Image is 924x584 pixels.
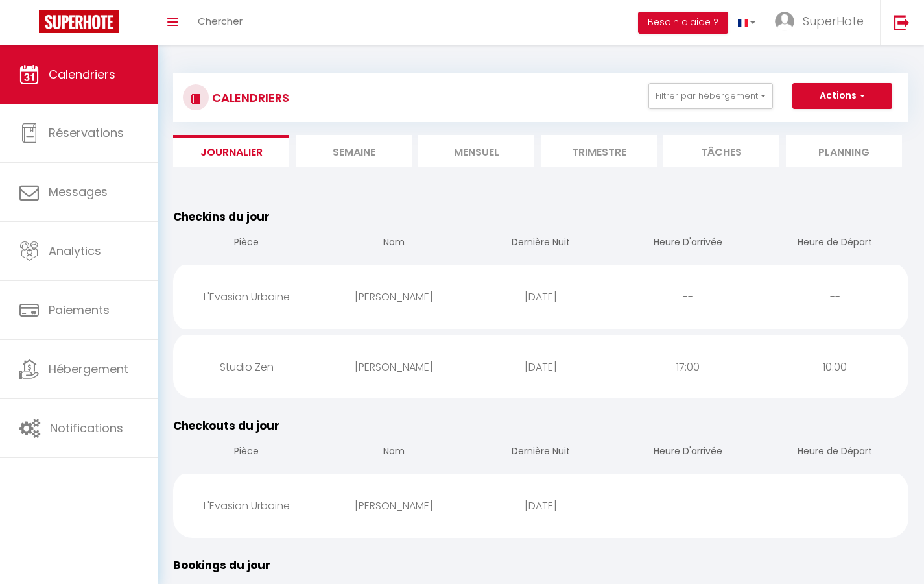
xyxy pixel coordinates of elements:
[786,135,902,167] li: Planning
[418,135,534,167] li: Mensuel
[296,135,412,167] li: Semaine
[468,434,615,471] th: Dernière Nuit
[761,225,908,262] th: Heure de Départ
[209,83,289,112] h3: CALENDRIERS
[648,83,773,109] button: Filtrer par hébergement
[173,225,320,262] th: Pièce
[894,14,910,30] img: logout
[49,243,101,259] span: Analytics
[10,5,49,44] button: Ouvrir le widget de chat LiveChat
[320,276,468,318] div: [PERSON_NAME]
[614,485,761,527] div: --
[173,135,289,167] li: Journalier
[614,346,761,388] div: 17:00
[173,209,270,225] span: Checkins du jour
[173,346,320,388] div: Studio Zen
[803,13,864,29] span: SuperHote
[468,225,615,262] th: Dernière Nuit
[761,434,908,471] th: Heure de Départ
[49,302,110,318] span: Paiements
[49,184,108,200] span: Messages
[173,276,320,318] div: L'Evasion Urbaine
[614,276,761,318] div: --
[320,225,468,262] th: Nom
[468,485,615,527] div: [DATE]
[614,225,761,262] th: Heure D'arrivée
[320,434,468,471] th: Nom
[320,346,468,388] div: [PERSON_NAME]
[173,418,279,433] span: Checkouts du jour
[638,12,728,34] button: Besoin d'aide ?
[173,434,320,471] th: Pièce
[468,346,615,388] div: [DATE]
[663,135,779,167] li: Tâches
[320,485,468,527] div: [PERSON_NAME]
[173,557,270,573] span: Bookings du jour
[761,346,908,388] div: 10:00
[39,10,119,33] img: Super Booking
[49,361,128,377] span: Hébergement
[468,276,615,318] div: [DATE]
[198,14,243,28] span: Chercher
[50,420,123,436] span: Notifications
[792,83,892,109] button: Actions
[49,66,115,82] span: Calendriers
[541,135,657,167] li: Trimestre
[761,485,908,527] div: --
[761,276,908,318] div: --
[173,485,320,527] div: L'Evasion Urbaine
[49,125,124,141] span: Réservations
[775,12,794,31] img: ...
[614,434,761,471] th: Heure D'arrivée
